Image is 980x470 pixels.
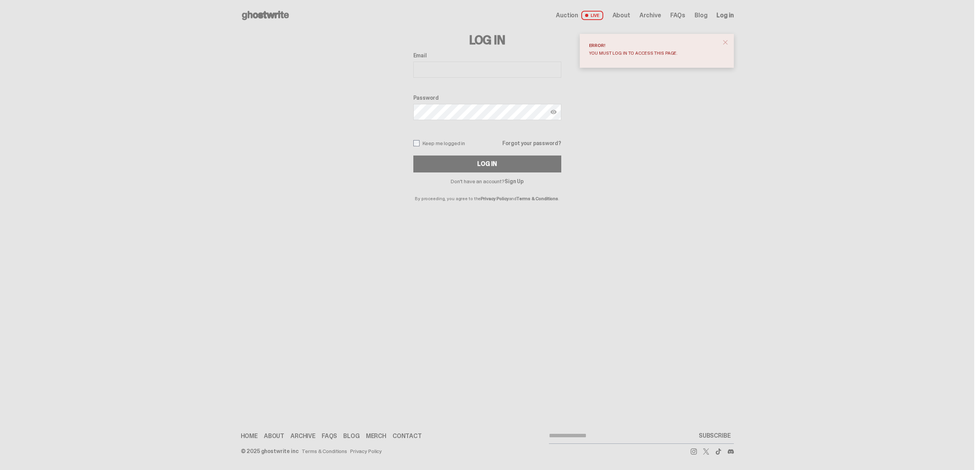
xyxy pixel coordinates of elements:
span: LIVE [581,11,603,20]
a: About [264,433,284,439]
label: Email [413,52,561,59]
input: Keep me logged in [413,140,420,146]
a: Merch [366,433,386,439]
img: Show password [550,109,557,115]
h3: Log In [413,34,561,46]
a: Terms & Conditions [302,448,347,454]
a: Archive [639,12,661,18]
a: Home [241,433,258,439]
a: Auction LIVE [556,11,603,20]
a: Terms & Conditions [517,196,558,202]
button: close [718,35,732,49]
a: About [612,12,630,18]
p: Don't have an account? [413,179,561,184]
a: Privacy Policy [350,448,382,454]
button: SUBSCRIBE [696,428,734,443]
a: Contact [393,433,422,439]
a: Blog [695,12,707,18]
a: Sign Up [505,178,524,185]
button: Log In [413,156,561,172]
label: Password [413,95,561,101]
a: Blog [343,433,359,439]
div: You must log in to access this page. [589,51,718,55]
p: By proceeding, you agree to the and . [413,184,561,201]
a: Archive [290,433,315,439]
a: Log in [717,12,733,18]
div: Error! [589,43,718,48]
a: Privacy Policy [481,196,508,202]
div: Log In [477,161,497,167]
a: Forgot your password? [502,140,561,146]
div: © 2025 ghostwrite inc [241,448,299,454]
a: FAQs [322,433,337,439]
a: FAQs [670,12,685,18]
label: Keep me logged in [413,140,465,146]
span: Auction [556,12,578,18]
